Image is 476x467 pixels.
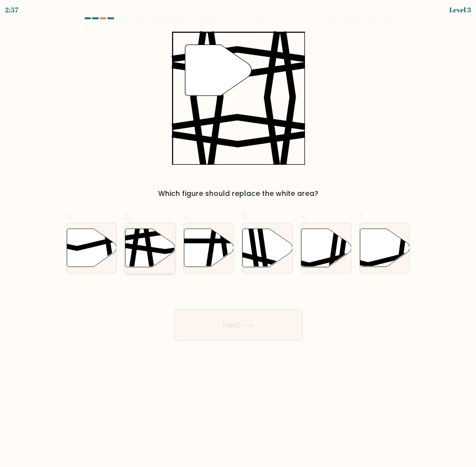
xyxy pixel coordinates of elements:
span: b. [125,211,131,222]
span: c. [183,211,190,222]
div: 2:57 [5,4,18,15]
g: " [185,45,251,96]
button: Next [174,309,303,341]
div: Level 3 [449,4,471,15]
span: e. [301,211,307,222]
span: d. [242,211,248,222]
span: a. [66,211,73,222]
div: Which figure should replace the white area? [72,188,404,199]
span: f. [359,211,364,222]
